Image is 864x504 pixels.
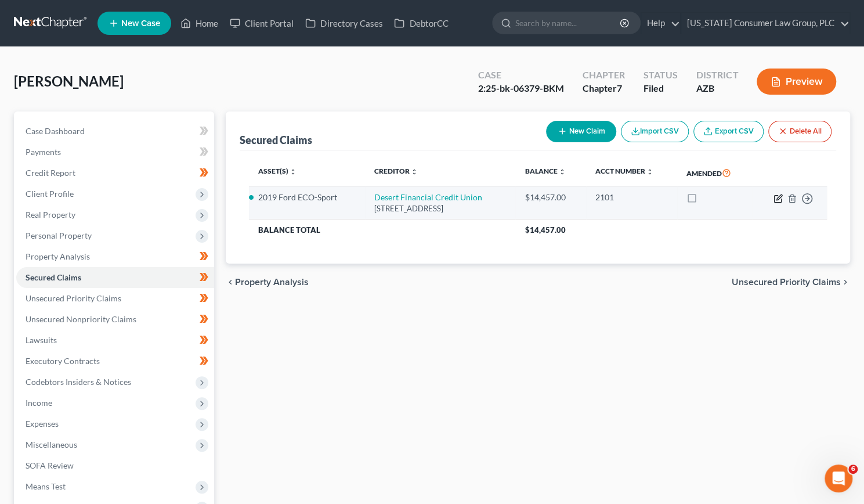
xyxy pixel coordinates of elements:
span: 6 [848,465,858,474]
span: Miscellaneous [26,440,77,449]
a: SOFA Review [16,455,214,476]
button: Import CSV [621,121,689,142]
div: [STREET_ADDRESS] [374,203,506,214]
a: Property Analysis [16,246,214,267]
span: Property Analysis [235,278,309,287]
button: New Claim [546,121,616,142]
th: Amended [677,160,753,186]
div: District [696,69,738,82]
span: [PERSON_NAME] [14,73,124,89]
a: Export CSV [693,121,764,142]
span: Case Dashboard [26,126,85,136]
button: Unsecured Priority Claims chevron_right [732,278,850,287]
input: Search by name... [515,12,621,34]
a: Home [175,13,224,34]
div: AZB [696,82,738,95]
a: Unsecured Nonpriority Claims [16,309,214,330]
a: Unsecured Priority Claims [16,288,214,309]
span: Client Profile [26,189,74,199]
button: Preview [757,69,836,95]
span: Means Test [26,481,66,491]
button: Delete All [768,121,832,142]
span: Payments [26,147,61,157]
a: Executory Contracts [16,351,214,372]
span: Property Analysis [26,251,90,261]
span: Executory Contracts [26,356,100,366]
a: Help [641,13,680,34]
span: Codebtors Insiders & Notices [26,377,131,387]
span: SOFA Review [26,460,74,470]
a: Acct Number unfold_more [595,167,653,175]
span: 7 [617,82,622,93]
div: 2:25-bk-06379-BKM [478,82,564,95]
a: Creditor unfold_more [374,167,418,175]
span: Unsecured Priority Claims [26,293,121,303]
div: $14,457.00 [525,192,576,203]
button: chevron_left Property Analysis [226,278,309,287]
i: chevron_left [226,278,235,287]
span: $14,457.00 [525,225,565,235]
a: DebtorCC [388,13,454,34]
a: Lawsuits [16,330,214,351]
span: Expenses [26,419,59,429]
span: Unsecured Priority Claims [732,278,841,287]
i: unfold_more [290,168,297,175]
span: Lawsuits [26,335,57,345]
div: Status [644,69,678,82]
a: Client Portal [224,13,299,34]
span: New Case [121,19,160,28]
a: Desert Financial Credit Union [374,192,482,202]
li: 2019 Ford ECO-Sport [258,192,356,203]
span: Income [26,398,52,408]
div: 2101 [595,192,668,203]
a: Case Dashboard [16,121,214,142]
a: Asset(s) unfold_more [258,167,297,175]
iframe: Intercom live chat [825,465,852,492]
i: unfold_more [646,168,653,175]
span: Secured Claims [26,272,81,282]
i: unfold_more [411,168,418,175]
span: Personal Property [26,231,92,240]
span: Unsecured Nonpriority Claims [26,314,136,324]
a: Secured Claims [16,267,214,288]
span: Credit Report [26,168,75,178]
div: Chapter [583,82,625,95]
div: Secured Claims [240,133,312,147]
i: chevron_right [841,278,850,287]
div: Filed [644,82,678,95]
span: Real Property [26,210,75,219]
a: [US_STATE] Consumer Law Group, PLC [681,13,849,34]
div: Case [478,69,564,82]
a: Balance unfold_more [525,167,565,175]
th: Balance Total [249,219,515,240]
a: Directory Cases [299,13,388,34]
i: unfold_more [558,168,565,175]
div: Chapter [583,69,625,82]
a: Payments [16,142,214,163]
a: Credit Report [16,163,214,183]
